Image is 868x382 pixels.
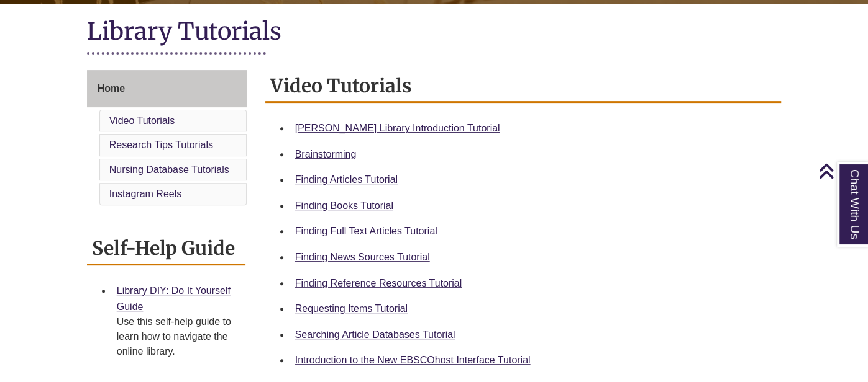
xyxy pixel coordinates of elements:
[109,115,175,126] a: Video Tutorials
[818,162,865,179] a: Back to Top
[295,149,357,159] a: Brainstorming
[117,314,235,359] div: Use this self-help guide to learn how to navigate the online library.
[87,16,782,49] h1: Library Tutorials
[109,140,213,150] a: Research Tips Tutorials
[87,233,245,265] h2: Self-Help Guide
[295,355,531,365] a: Introduction to the New EBSCOhost Interface Tutorial
[295,278,462,288] a: Finding Reference Resources Tutorial
[117,285,231,312] a: Library DIY: Do It Yourself Guide
[295,174,398,185] a: Finding Articles Tutorial
[295,303,408,314] a: Requesting Items Tutorial
[109,164,229,175] a: Nursing Database Tutorials
[295,200,393,211] a: Finding Books Tutorial
[265,70,782,103] h2: Video Tutorials
[295,123,500,133] a: [PERSON_NAME] Library Introduction Tutorial
[109,189,182,199] a: Instagram Reels
[295,329,455,340] a: Searching Article Databases Tutorial
[87,70,247,107] a: Home
[295,252,430,262] a: Finding News Sources Tutorial
[295,226,437,236] a: Finding Full Text Articles Tutorial
[87,70,247,208] div: Guide Page Menu
[98,83,125,94] span: Home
